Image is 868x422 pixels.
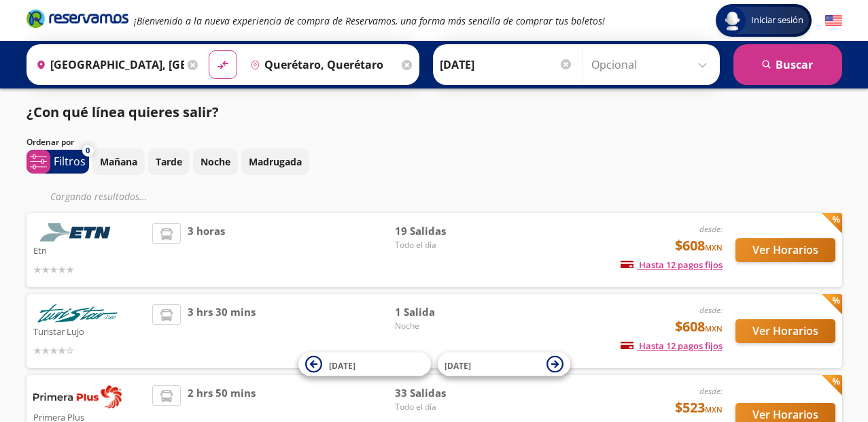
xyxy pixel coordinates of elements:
[735,238,835,262] button: Ver Horarios
[438,353,570,376] button: [DATE]
[27,8,128,33] a: Brand Logo
[33,223,122,242] img: Etn
[245,48,398,82] input: Buscar Destino
[445,359,471,371] span: [DATE]
[188,223,225,277] span: 3 horas
[188,304,256,358] span: 3 hrs 30 mins
[705,323,723,334] small: MXN
[134,14,605,27] em: ¡Bienvenido a la nueva experiencia de compra de Reservamos, una forma más sencilla de comprar tus...
[241,148,309,175] button: Madrugada
[440,48,573,82] input: Elegir Fecha
[86,145,90,157] span: 0
[249,155,302,169] p: Madrugada
[395,385,490,401] span: 33 Salidas
[31,48,184,82] input: Buscar Origen
[395,239,490,251] span: Todo el día
[621,340,723,352] span: Hasta 12 pagos fijos
[27,136,74,148] p: Ordenar por
[675,397,723,418] span: $523
[699,385,723,397] em: desde:
[705,242,723,253] small: MXN
[699,223,723,235] em: desde:
[395,304,490,320] span: 1 Salida
[27,102,219,123] p: ¿Con qué línea quieres salir?
[27,8,128,29] i: Brand Logo
[54,153,86,169] p: Filtros
[395,320,490,332] span: Noche
[395,223,490,239] span: 19 Salidas
[329,359,355,371] span: [DATE]
[675,316,723,337] span: $608
[201,155,230,169] p: Noche
[746,14,809,27] span: Iniciar sesión
[193,148,238,175] button: Noche
[92,148,145,175] button: Mañana
[148,148,190,175] button: Tarde
[156,155,182,169] p: Tarde
[298,353,431,376] button: [DATE]
[33,385,122,408] img: Primera Plus
[33,242,146,258] p: Etn
[395,401,490,413] span: Todo el día
[50,190,147,203] em: Cargando resultados ...
[591,48,713,82] input: Opcional
[733,44,842,85] button: Buscar
[699,304,723,316] em: desde:
[735,319,835,343] button: Ver Horarios
[33,323,146,339] p: Turistar Lujo
[825,12,842,29] button: English
[100,155,137,169] p: Mañana
[27,150,89,174] button: 0Filtros
[621,259,723,271] span: Hasta 12 pagos fijos
[675,236,723,256] span: $608
[33,304,122,323] img: Turistar Lujo
[705,404,723,415] small: MXN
